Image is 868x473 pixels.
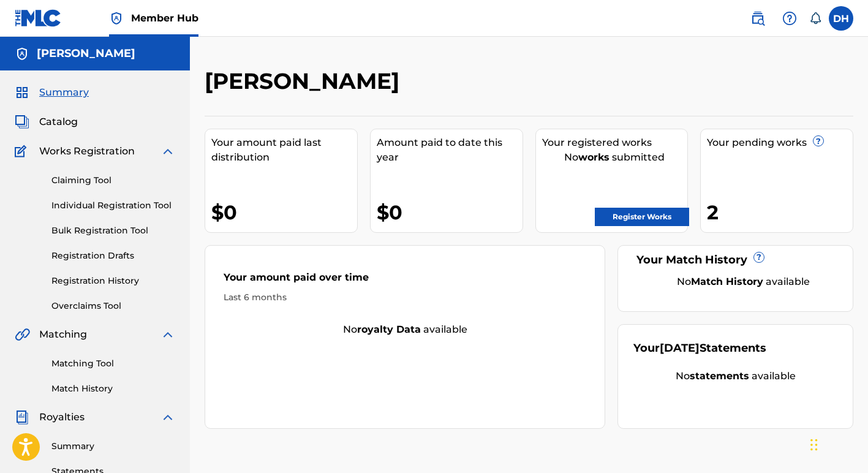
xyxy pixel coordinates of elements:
[377,199,523,226] div: $0
[224,270,586,291] div: Your amount paid over time
[37,47,135,61] h5: Duane Holmes
[39,144,135,159] span: Works Registration
[131,11,198,25] span: Member Hub
[160,327,175,342] img: expand
[649,274,837,289] div: No available
[15,327,30,342] img: Matching
[205,67,406,95] h2: [PERSON_NAME]
[754,252,764,262] span: ?
[813,136,823,146] span: ?
[51,300,175,312] a: Overclaims Tool
[810,426,818,463] div: Drag
[633,340,766,357] div: Your Statements
[51,274,175,287] a: Registration History
[690,370,749,382] strong: statements
[205,322,605,337] div: No available
[15,9,62,27] img: MLC Logo
[777,6,802,31] div: Help
[595,208,689,226] a: Register Works
[542,135,688,150] div: Your registered works
[357,324,421,335] strong: royalty data
[15,410,29,425] img: Royalties
[578,151,609,163] strong: works
[39,115,78,129] span: Catalog
[109,11,124,26] img: Top Rightsholder
[707,199,853,226] div: 2
[745,6,770,31] a: Public Search
[51,224,175,237] a: Bulk Registration Tool
[51,249,175,262] a: Registration Drafts
[224,291,586,304] div: Last 6 months
[707,135,853,150] div: Your pending works
[160,144,175,159] img: expand
[51,174,175,187] a: Claiming Tool
[211,135,357,165] div: Your amount paid last distribution
[15,144,31,159] img: Works Registration
[542,150,688,165] div: No submitted
[633,252,837,268] div: Your Match History
[15,115,78,129] a: CatalogCatalog
[39,85,89,100] span: Summary
[15,85,89,100] a: SummarySummary
[15,85,29,100] img: Summary
[51,199,175,212] a: Individual Registration Tool
[51,440,175,453] a: Summary
[160,410,175,425] img: expand
[39,410,85,425] span: Royalties
[691,276,763,287] strong: Match History
[39,327,87,342] span: Matching
[211,199,357,226] div: $0
[633,369,837,384] div: No available
[829,6,853,31] div: User Menu
[809,12,821,25] div: Notifications
[51,357,175,370] a: Matching Tool
[750,11,765,26] img: search
[15,115,29,129] img: Catalog
[782,11,797,26] img: help
[807,414,868,473] iframe: Chat Widget
[15,47,29,61] img: Accounts
[660,341,700,355] span: [DATE]
[51,382,175,395] a: Match History
[377,135,523,165] div: Amount paid to date this year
